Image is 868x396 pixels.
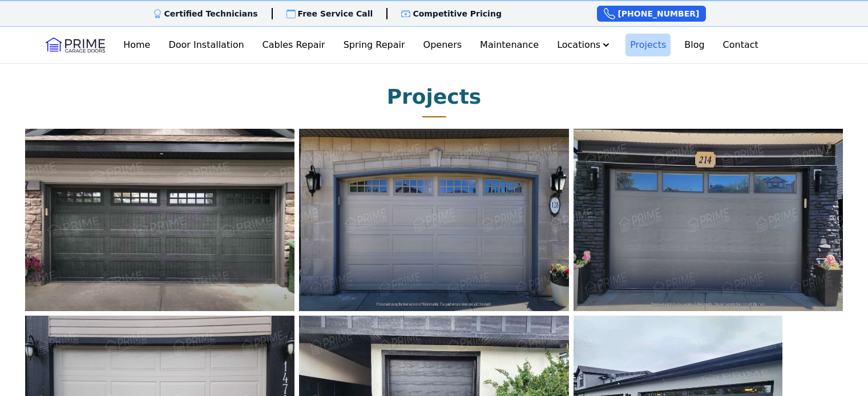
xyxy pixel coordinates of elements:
[164,8,258,19] p: Certified Technicians
[475,34,543,56] a: Maintenance
[46,36,105,54] img: Logo
[552,34,616,56] button: Locations
[387,85,482,108] h2: Projects
[574,129,843,311] img: Prime garage doors repair and installation
[164,34,248,56] a: Door Installation
[298,8,373,19] p: Free Service Call
[258,34,330,56] a: Cables Repair
[419,34,467,56] a: Openers
[413,8,502,19] p: Competitive Pricing
[25,129,294,311] img: Prime garage doors repair and installation
[718,34,763,56] a: Contact
[680,34,709,56] a: Blog
[119,34,155,56] a: Home
[339,34,410,56] a: Spring Repair
[299,129,568,311] img: Prime garage doors repair and installation
[597,6,706,22] a: [PHONE_NUMBER]
[625,34,671,56] a: Projects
